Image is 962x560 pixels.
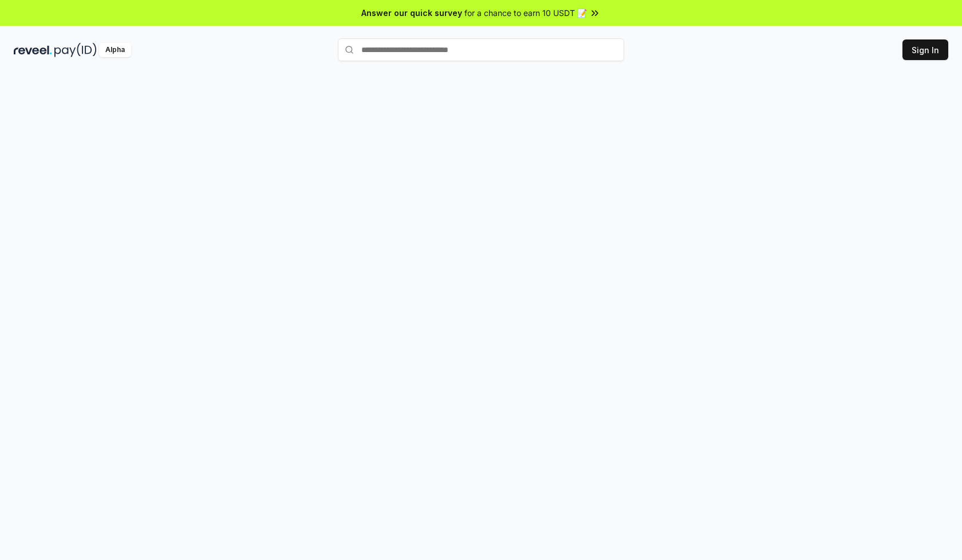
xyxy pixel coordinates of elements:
[361,7,462,19] span: Answer our quick survey
[14,43,52,57] img: reveel_dark
[99,43,131,57] div: Alpha
[464,7,587,19] span: for a chance to earn 10 USDT 📝
[902,39,948,60] button: Sign In
[54,43,97,57] img: pay_id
